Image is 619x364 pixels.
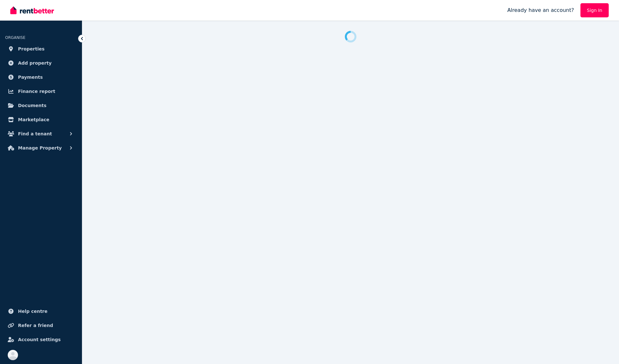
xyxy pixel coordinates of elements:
[18,336,61,343] span: Account settings
[5,99,77,112] a: Documents
[5,305,77,318] a: Help centre
[18,116,49,123] span: Marketplace
[5,333,77,346] a: Account settings
[10,5,54,15] img: RentBetter
[18,130,52,138] span: Find a tenant
[580,3,609,17] a: Sign In
[5,319,77,332] a: Refer a friend
[18,144,62,152] span: Manage Property
[18,59,52,67] span: Add property
[5,57,77,69] a: Add property
[5,113,77,126] a: Marketplace
[18,322,53,329] span: Refer a friend
[18,45,45,53] span: Properties
[18,73,43,81] span: Payments
[18,87,55,95] span: Finance report
[5,42,77,55] a: Properties
[507,6,574,14] span: Already have an account?
[5,71,77,84] a: Payments
[5,127,77,140] button: Find a tenant
[5,85,77,98] a: Finance report
[18,102,47,109] span: Documents
[5,141,77,154] button: Manage Property
[18,307,48,315] span: Help centre
[5,35,25,40] span: ORGANISE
